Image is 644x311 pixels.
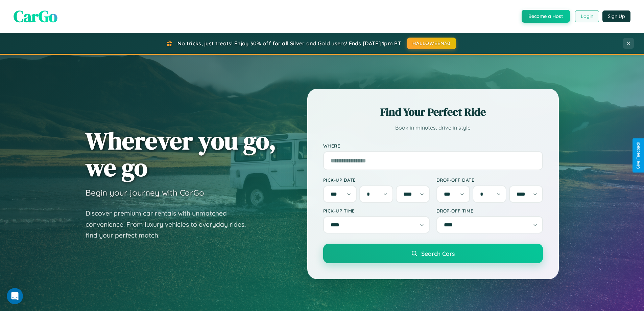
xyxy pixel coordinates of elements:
[86,127,276,181] h1: Wherever you go, we go
[522,10,570,23] button: Become a Host
[421,250,455,257] span: Search Cars
[323,105,543,119] h2: Find Your Perfect Ride
[86,208,255,241] p: Discover premium car rentals with unmatched convenience. From luxury vehicles to everyday rides, ...
[86,187,204,198] h3: Begin your journey with CarGo
[407,38,456,49] button: HALLOWEEN30
[323,177,430,183] label: Pick-up Date
[7,288,23,304] iframe: Intercom live chat
[575,10,599,22] button: Login
[323,244,543,263] button: Search Cars
[323,208,430,214] label: Pick-up Time
[436,208,543,214] label: Drop-off Time
[436,177,543,183] label: Drop-off Date
[14,5,57,27] span: CarGo
[323,123,543,133] p: Book in minutes, drive in style
[323,143,543,149] label: Where
[177,40,402,47] span: No tricks, just treats! Enjoy 30% off for all Silver and Gold users! Ends [DATE] 1pm PT.
[636,142,641,169] div: Give Feedback
[602,10,630,22] button: Sign Up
